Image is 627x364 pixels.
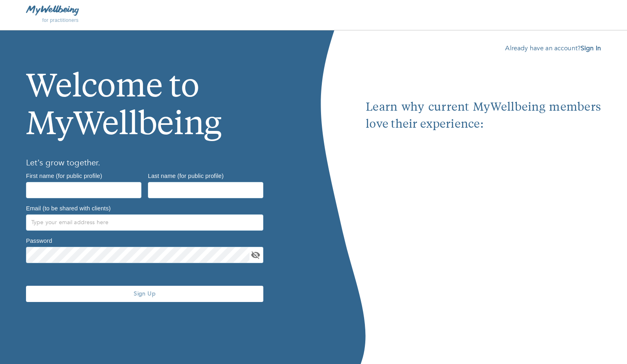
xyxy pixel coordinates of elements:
span: Sign Up [29,290,260,298]
label: First name (for public profile) [26,173,102,178]
button: Sign Up [26,286,263,302]
input: Type your email address here [26,214,263,231]
h6: Let’s grow together. [26,156,288,169]
label: Email (to be shared with clients) [26,205,111,211]
a: Sign In [581,44,601,53]
label: Last name (for public profile) [148,173,223,178]
img: MyWellbeing [26,5,79,15]
p: Learn why current MyWellbeing members love their experience: [366,99,601,133]
p: Already have an account? [366,43,601,53]
span: for practitioners [42,17,79,23]
iframe: Embedded youtube [366,133,601,309]
h1: Welcome to MyWellbeing [26,43,288,145]
button: toggle password visibility [249,249,262,261]
label: Password [26,238,52,243]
